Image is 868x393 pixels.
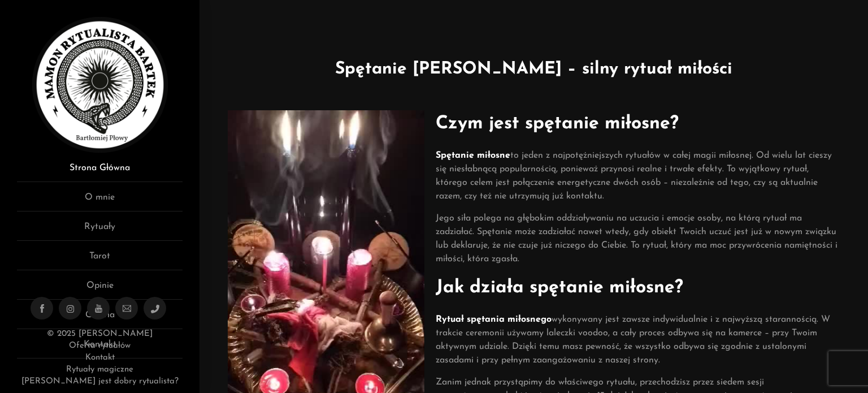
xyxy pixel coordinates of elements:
p: to jeden z najpotężniejszych rytuałów w całej magii miłosnej. Od wielu lat cieszy się niesłabnącą... [436,149,840,203]
p: Jego siła polega na głębokim oddziaływaniu na uczucia i emocje osoby, na którą rytuał ma zadziała... [436,211,840,266]
a: Strona Główna [17,161,183,182]
h2: Jak działa spętanie miłosne? [436,274,840,301]
strong: Spętanie miłosne [436,151,510,160]
a: [PERSON_NAME] jest dobry rytualista? [21,377,179,386]
a: Rytuały [17,220,183,241]
a: Oferta rytuałów [69,342,131,350]
p: wykonywany jest zawsze indywidualnie i z najwyższą starannością. W trakcie ceremonii używamy lale... [436,313,840,367]
strong: Rytuał spętania miłosnego [436,315,552,324]
img: Rytualista Bartek [32,17,168,153]
h2: Czym jest spętanie miłosne? [436,110,840,137]
a: Kontakt [85,353,115,362]
a: Opinie [17,279,183,300]
h1: Spętanie [PERSON_NAME] – silny rytuał miłości [216,57,851,82]
a: Rytuały magiczne [66,365,133,374]
a: Tarot [17,249,183,270]
a: O mnie [17,191,183,211]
